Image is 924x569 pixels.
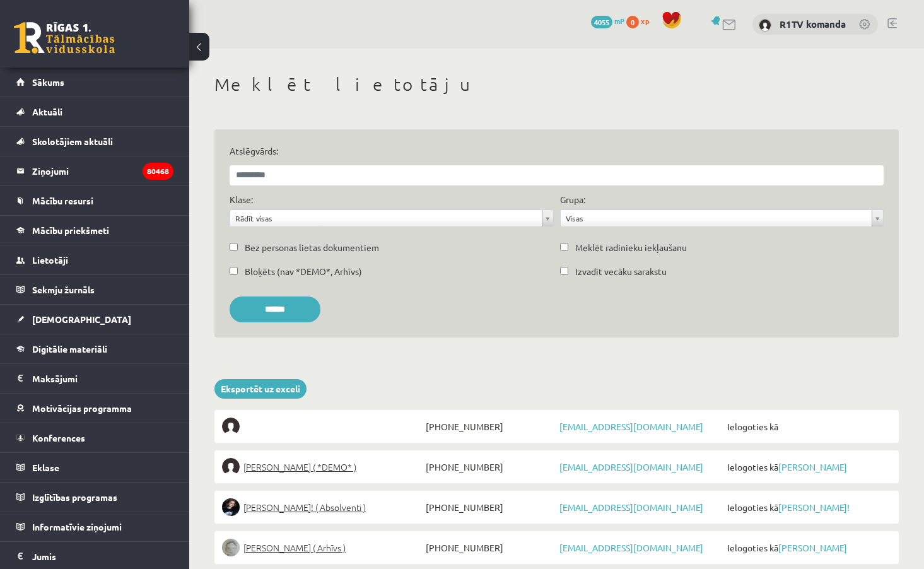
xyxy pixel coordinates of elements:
[32,343,107,355] span: Digitālie materiāli
[245,241,379,254] label: Bez personas lietas dokumentiem
[32,402,132,414] span: Motivācijas programma
[222,498,240,516] img: Sofija Anrio-Karlauska!
[16,275,173,304] a: Sekmju žurnāls
[16,97,173,126] a: Aktuāli
[423,418,556,435] span: [PHONE_NUMBER]
[16,305,173,334] a: [DEMOGRAPHIC_DATA]
[243,498,366,516] span: [PERSON_NAME]! ( Absolventi )
[626,16,639,28] span: 0
[245,265,362,278] label: Bloķēts (nav *DEMO*, Arhīvs)
[230,193,253,206] label: Klase:
[32,136,113,147] span: Skolotājiem aktuāli
[16,394,173,423] a: Motivācijas programma
[32,521,122,532] span: Informatīvie ziņojumi
[32,225,109,236] span: Mācību priekšmeti
[559,542,703,553] a: [EMAIL_ADDRESS][DOMAIN_NAME]
[16,512,173,541] a: Informatīvie ziņojumi
[214,379,307,399] a: Eksportēt uz exceli
[235,210,537,226] span: Rādīt visas
[16,127,173,156] a: Skolotājiem aktuāli
[243,539,346,556] span: [PERSON_NAME] ( Arhīvs )
[724,539,891,556] span: Ielogoties kā
[16,156,173,185] a: Ziņojumi80468
[591,16,612,28] span: 4055
[759,19,771,32] img: R1TV komanda
[32,76,64,88] span: Sākums
[32,364,173,393] legend: Maksājumi
[559,421,703,432] a: [EMAIL_ADDRESS][DOMAIN_NAME]
[32,314,131,325] span: [DEMOGRAPHIC_DATA]
[575,241,687,254] label: Meklēt radinieku iekļaušanu
[222,458,240,476] img: Elīna Elizabete Ancveriņa
[778,542,847,553] a: [PERSON_NAME]
[14,22,115,54] a: Rīgas 1. Tālmācības vidusskola
[214,74,899,95] h1: Meklēt lietotāju
[32,156,173,185] legend: Ziņojumi
[566,210,867,226] span: Visas
[559,502,703,513] a: [EMAIL_ADDRESS][DOMAIN_NAME]
[423,458,556,476] span: [PHONE_NUMBER]
[222,498,423,516] a: [PERSON_NAME]! ( Absolventi )
[780,18,846,30] a: R1TV komanda
[778,502,850,513] a: [PERSON_NAME]!
[423,539,556,556] span: [PHONE_NUMBER]
[32,491,117,503] span: Izglītības programas
[16,334,173,363] a: Digitālie materiāli
[222,539,240,556] img: Lelde Braune
[16,186,173,215] a: Mācību resursi
[16,67,173,97] a: Sākums
[222,539,423,556] a: [PERSON_NAME] ( Arhīvs )
[32,254,68,266] span: Lietotāji
[230,144,884,158] label: Atslēgvārds:
[143,163,173,180] i: 80468
[724,418,891,435] span: Ielogoties kā
[32,432,85,443] span: Konferences
[591,16,624,26] a: 4055 mP
[16,245,173,274] a: Lietotāji
[641,16,649,26] span: xp
[16,453,173,482] a: Eklase
[32,284,95,295] span: Sekmju žurnāls
[32,106,62,117] span: Aktuāli
[626,16,655,26] a: 0 xp
[243,458,356,476] span: [PERSON_NAME] ( *DEMO* )
[614,16,624,26] span: mP
[32,195,93,206] span: Mācību resursi
[724,498,891,516] span: Ielogoties kā
[559,461,703,472] a: [EMAIL_ADDRESS][DOMAIN_NAME]
[724,458,891,476] span: Ielogoties kā
[560,193,585,206] label: Grupa:
[561,210,884,226] a: Visas
[222,458,423,476] a: [PERSON_NAME] ( *DEMO* )
[16,483,173,512] a: Izglītības programas
[16,364,173,393] a: Maksājumi
[32,462,59,473] span: Eklase
[423,498,556,516] span: [PHONE_NUMBER]
[16,423,173,452] a: Konferences
[778,461,847,472] a: [PERSON_NAME]
[230,210,553,226] a: Rādīt visas
[32,551,56,562] span: Jumis
[575,265,667,278] label: Izvadīt vecāku sarakstu
[16,216,173,245] a: Mācību priekšmeti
